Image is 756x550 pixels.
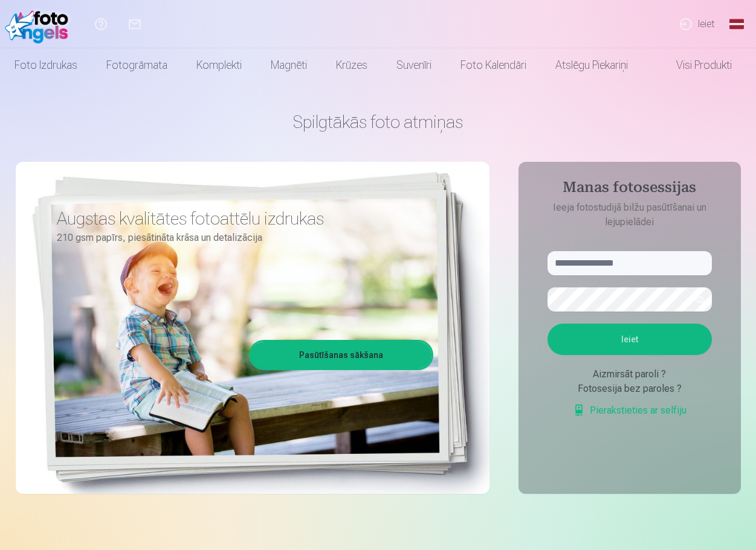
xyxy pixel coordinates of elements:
[251,342,431,368] a: Pasūtīšanas sākšana
[182,48,256,82] a: Komplekti
[548,324,712,355] button: Ieiet
[57,208,424,229] h3: Augstas kvalitātes fotoattēlu izdrukas
[535,179,724,200] h4: Manas fotosessijas
[535,200,724,229] p: Ieeja fotostudijā bilžu pasūtīšanai un lejupielādei
[382,48,446,82] a: Suvenīri
[92,48,182,82] a: Fotogrāmata
[57,229,424,246] p: 210 gsm papīrs, piesātināta krāsa un detalizācija
[321,48,382,82] a: Krūzes
[548,382,712,396] div: Fotosesija bez paroles ?
[541,48,642,82] a: Atslēgu piekariņi
[256,48,321,82] a: Magnēti
[642,48,746,82] a: Visi produkti
[548,367,712,382] div: Aizmirsāt paroli ?
[573,403,687,418] a: Pierakstieties ar selfiju
[446,48,541,82] a: Foto kalendāri
[5,5,74,43] img: /fa1
[16,111,741,133] h1: Spilgtākās foto atmiņas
